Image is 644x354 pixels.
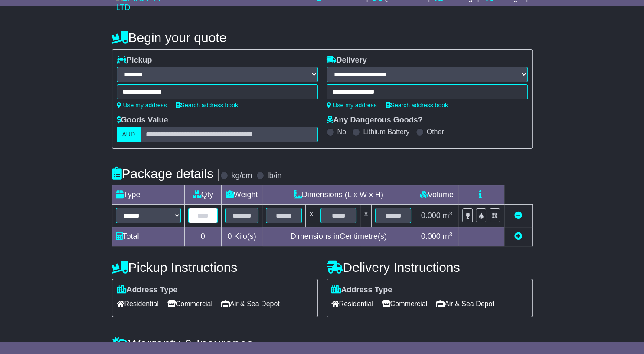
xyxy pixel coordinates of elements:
[262,185,415,205] td: Dimensions (L x W x H)
[427,128,444,136] label: Other
[117,297,159,311] span: Residential
[382,297,427,311] span: Commercial
[184,185,222,205] td: Qty
[221,297,280,311] span: Air & Sea Depot
[267,171,281,181] label: lb/in
[415,185,458,205] td: Volume
[222,227,262,246] td: Kilo(s)
[222,185,262,205] td: Weight
[449,231,453,238] sup: 3
[112,260,318,275] h4: Pickup Instructions
[117,127,141,142] label: AUD
[112,227,184,246] td: Total
[262,227,415,246] td: Dimensions in Centimetre(s)
[386,102,448,109] a: Search address book
[228,232,232,241] span: 0
[112,166,221,181] h4: Package details |
[327,260,533,275] h4: Delivery Instructions
[184,227,222,246] td: 0
[117,116,168,125] label: Goods Value
[117,56,152,65] label: Pickup
[176,102,238,109] a: Search address book
[514,211,522,220] a: Remove this item
[117,285,178,295] label: Address Type
[112,185,184,205] td: Type
[327,102,377,109] a: Use my address
[167,297,212,311] span: Commercial
[514,232,522,241] a: Add new item
[231,171,252,181] label: kg/cm
[117,102,167,109] a: Use my address
[443,211,453,220] span: m
[443,232,453,241] span: m
[421,232,441,241] span: 0.000
[360,205,372,227] td: x
[436,297,494,311] span: Air & Sea Depot
[331,285,392,295] label: Address Type
[421,211,441,220] span: 0.000
[112,30,533,45] h4: Begin your quote
[363,128,409,136] label: Lithium Battery
[331,297,373,311] span: Residential
[112,337,533,351] h4: Warranty & Insurance
[306,205,317,227] td: x
[337,128,346,136] label: No
[327,56,367,65] label: Delivery
[327,116,423,125] label: Any Dangerous Goods?
[449,210,453,217] sup: 3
